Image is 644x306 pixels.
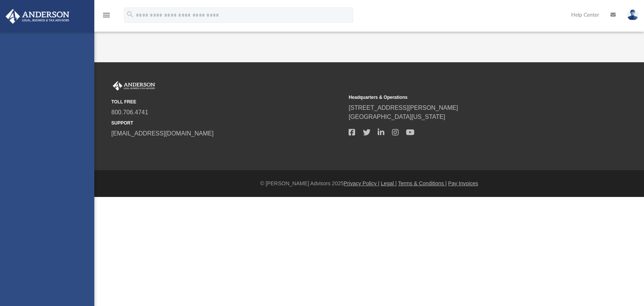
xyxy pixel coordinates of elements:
[94,180,644,188] div: © [PERSON_NAME] Advisors 2025
[349,105,458,111] a: [STREET_ADDRESS][PERSON_NAME]
[398,180,447,186] a: Terms & Conditions |
[448,180,478,186] a: Pay Invoices
[111,109,148,115] a: 800.706.4741
[381,180,397,186] a: Legal |
[102,11,111,20] i: menu
[111,130,214,137] a: [EMAIL_ADDRESS][DOMAIN_NAME]
[349,114,445,120] a: [GEOGRAPHIC_DATA][US_STATE]
[3,9,72,24] img: Anderson Advisors Platinum Portal
[111,81,157,91] img: Anderson Advisors Platinum Portal
[126,10,134,18] i: search
[102,14,111,20] a: menu
[111,98,343,105] small: TOLL FREE
[344,180,380,186] a: Privacy Policy |
[627,9,638,20] img: User Pic
[349,94,581,101] small: Headquarters & Operations
[111,120,343,126] small: SUPPORT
